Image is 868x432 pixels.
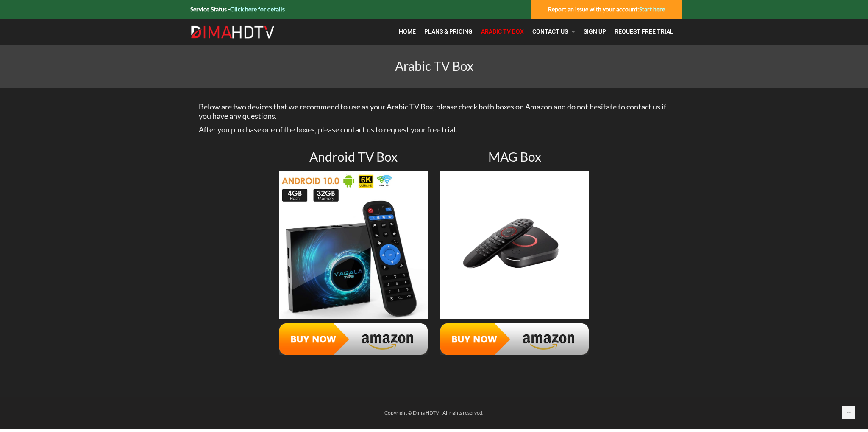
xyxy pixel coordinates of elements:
[395,58,473,73] span: Arabic TV Box
[230,6,285,13] a: Click here for details
[395,23,420,40] a: Home
[610,23,678,40] a: Request Free Trial
[477,23,528,40] a: Arabic TV Box
[190,6,285,13] strong: Service Status -
[424,28,473,35] span: Plans & Pricing
[488,149,541,164] span: MAG Box
[615,28,673,35] span: Request Free Trial
[190,25,275,39] img: Dima HDTV
[548,6,665,13] strong: Report an issue with your account:
[199,102,666,121] span: Below are two devices that we recommend to use as your Arabic TV Box, please check both boxes on ...
[579,23,610,40] a: Sign Up
[186,408,682,418] div: Copyright © Dima HDTV - All rights reserved.
[842,406,855,419] a: Back to top
[199,125,457,134] span: After you purchase one of the boxes, please contact us to request your free trial.
[399,28,416,35] span: Home
[420,23,477,40] a: Plans & Pricing
[584,28,606,35] span: Sign Up
[639,6,665,13] a: Start here
[528,23,579,40] a: Contact Us
[309,149,398,164] span: Android TV Box
[481,28,524,35] span: Arabic TV Box
[532,28,568,35] span: Contact Us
